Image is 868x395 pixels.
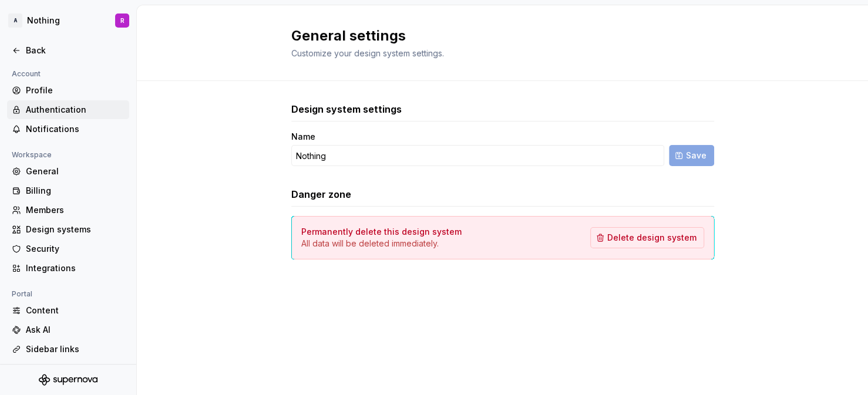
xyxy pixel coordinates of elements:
[26,224,125,235] div: Design systems
[291,26,700,45] h2: General settings
[7,340,129,359] a: Sidebar links
[7,41,129,60] a: Back
[7,239,129,258] a: Security
[301,238,462,249] p: All data will be deleted immediately.
[26,262,125,274] div: Integrations
[7,100,129,119] a: Authentication
[7,320,129,339] a: Ask AI
[590,227,704,248] button: Delete design system
[26,45,125,56] div: Back
[27,15,60,26] div: Nothing
[39,374,97,386] svg: Supernova Logo
[8,13,22,28] div: A
[26,85,125,96] div: Profile
[120,16,125,25] div: R
[26,185,125,197] div: Billing
[7,67,45,81] div: Account
[7,220,129,239] a: Design systems
[26,123,125,135] div: Notifications
[26,166,125,177] div: General
[7,201,129,220] a: Members
[291,187,351,201] h3: Danger zone
[26,104,125,116] div: Authentication
[7,162,129,181] a: General
[291,102,402,116] h3: Design system settings
[26,243,125,255] div: Security
[291,48,444,58] span: Customize your design system settings.
[26,204,125,216] div: Members
[291,131,315,143] label: Name
[7,181,129,200] a: Billing
[26,305,125,316] div: Content
[26,324,125,336] div: Ask AI
[7,81,129,100] a: Profile
[26,343,125,355] div: Sidebar links
[7,148,56,162] div: Workspace
[7,287,37,301] div: Portal
[7,259,129,278] a: Integrations
[301,226,462,238] h4: Permanently delete this design system
[7,301,129,320] a: Content
[7,120,129,139] a: Notifications
[2,8,134,33] button: ANothingR
[607,232,697,244] span: Delete design system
